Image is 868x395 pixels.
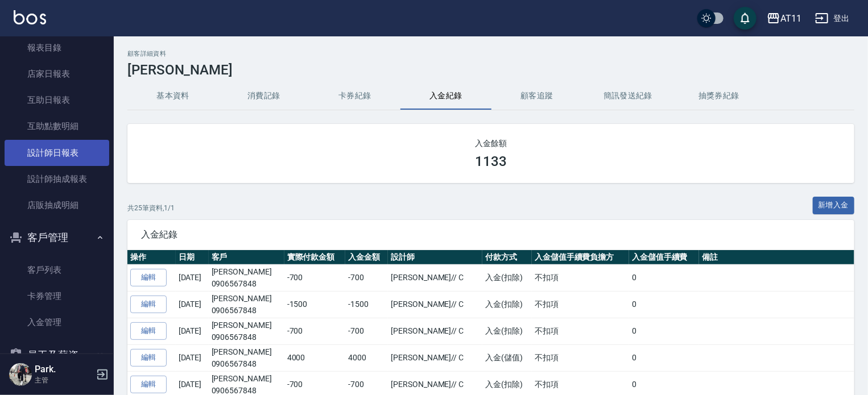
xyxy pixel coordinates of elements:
[5,61,109,87] a: 店家日報表
[130,376,167,393] a: 編輯
[699,250,854,265] th: 備註
[5,283,109,309] a: 卡券管理
[400,82,491,110] button: 入金紀錄
[176,318,209,344] td: [DATE]
[176,344,209,371] td: [DATE]
[629,264,699,291] td: 0
[284,344,345,371] td: 4000
[130,296,167,313] a: 編輯
[284,291,345,318] td: -1500
[388,318,482,344] td: [PERSON_NAME]/ / C
[388,291,482,318] td: [PERSON_NAME]/ / C
[5,192,109,218] a: 店販抽成明細
[734,7,757,30] button: save
[209,264,284,291] td: [PERSON_NAME]
[284,318,345,344] td: -700
[176,264,209,291] td: [DATE]
[218,82,309,110] button: 消費記錄
[780,11,801,26] div: AT11
[813,197,855,214] button: 新增入金
[130,349,167,367] a: 編輯
[130,269,167,286] a: 編輯
[482,318,532,344] td: 入金(扣除)
[673,82,764,110] button: 抽獎券紀錄
[629,291,699,318] td: 0
[209,250,284,265] th: 客戶
[345,250,388,265] th: 入金金額
[212,278,282,290] p: 0906567848
[5,309,109,335] a: 入金管理
[5,87,109,113] a: 互助日報表
[345,264,388,291] td: -700
[345,318,388,344] td: -700
[532,318,629,344] td: 不扣項
[35,375,93,385] p: 主管
[532,264,629,291] td: 不扣項
[130,322,167,340] a: 編輯
[5,140,109,166] a: 設計師日報表
[482,264,532,291] td: 入金(扣除)
[5,340,109,370] button: 員工及薪資
[762,7,806,30] button: AT11
[127,50,854,57] h2: 顧客詳細資料
[491,82,582,110] button: 顧客追蹤
[482,291,532,318] td: 入金(扣除)
[5,35,109,61] a: 報表目錄
[284,250,345,265] th: 實際付款金額
[309,82,400,110] button: 卡券紀錄
[212,305,282,317] p: 0906567848
[532,291,629,318] td: 不扣項
[629,250,699,265] th: 入金儲值手續費
[811,8,854,29] button: 登出
[127,250,176,265] th: 操作
[5,223,109,252] button: 客戶管理
[127,62,854,78] h3: [PERSON_NAME]
[532,250,629,265] th: 入金儲值手續費負擔方
[629,344,699,371] td: 0
[5,257,109,283] a: 客戶列表
[127,82,218,110] button: 基本資料
[284,264,345,291] td: -700
[388,250,482,265] th: 設計師
[345,344,388,371] td: 4000
[475,153,507,169] h3: 1133
[388,264,482,291] td: [PERSON_NAME]/ / C
[176,291,209,318] td: [DATE]
[141,138,841,149] h2: 入金餘額
[582,82,673,110] button: 簡訊發送紀錄
[14,10,46,24] img: Logo
[209,344,284,371] td: [PERSON_NAME]
[532,344,629,371] td: 不扣項
[388,344,482,371] td: [PERSON_NAME]/ / C
[212,331,282,343] p: 0906567848
[9,363,32,386] img: Person
[35,364,93,375] h5: Park.
[482,344,532,371] td: 入金(儲值)
[345,291,388,318] td: -1500
[209,318,284,344] td: [PERSON_NAME]
[209,291,284,318] td: [PERSON_NAME]
[141,229,841,240] span: 入金紀錄
[482,250,532,265] th: 付款方式
[5,113,109,139] a: 互助點數明細
[212,358,282,370] p: 0906567848
[127,203,175,213] p: 共 25 筆資料, 1 / 1
[629,318,699,344] td: 0
[176,250,209,265] th: 日期
[5,166,109,192] a: 設計師抽成報表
